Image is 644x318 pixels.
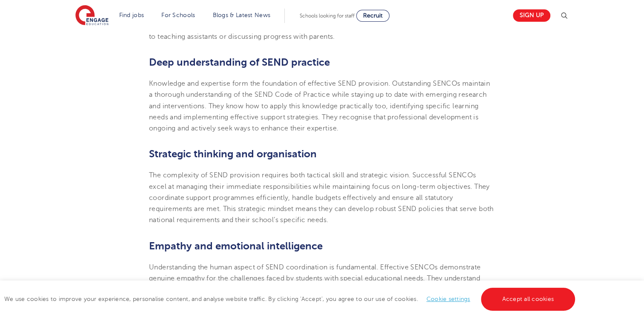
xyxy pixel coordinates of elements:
span: Empathy and emotional intelligence [149,240,323,252]
a: For Schools [161,12,195,18]
span: Strategic thinking and organisation [149,148,317,160]
span: Recruit [363,12,383,19]
span: Understanding the human aspect of SEND coordination is fundamental. Effective SENCOs demonstrate ... [149,263,483,316]
span: We use cookies to improve your experience, personalise content, and analyse website traffic. By c... [4,296,577,302]
a: Sign up [513,9,550,22]
img: Engage Education [75,5,109,26]
a: Cookie settings [426,296,470,302]
span: Schools looking for staff [300,13,355,19]
a: Accept all cookies [481,288,575,311]
span: Knowledge and expertise form the foundation of effective SEND provision. Outstanding SENCOs maint... [149,80,490,132]
a: Recruit [356,10,389,22]
a: Find jobs [119,12,144,18]
span: The complexity of SEND provision requires both tactical skill and strategic vision. Successful SE... [149,171,494,224]
a: Blogs & Latest News [213,12,271,18]
span: Deep understanding of SEND practice [149,56,330,68]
